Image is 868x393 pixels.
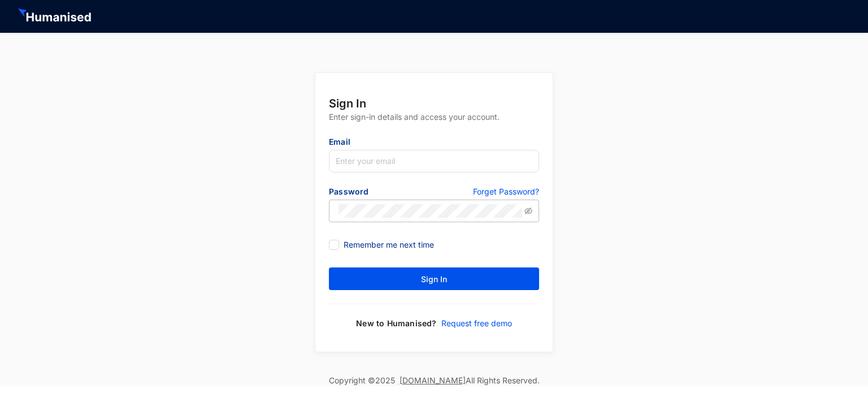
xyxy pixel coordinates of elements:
p: New to Humanised? [356,318,436,329]
a: Forget Password? [473,186,539,200]
p: Password [329,186,434,200]
a: Request free demo [437,318,512,329]
p: Sign In [329,96,539,111]
a: [DOMAIN_NAME] [400,375,466,385]
input: Enter your email [329,150,539,172]
span: eye-invisible [524,207,532,215]
span: Remember me next time [339,239,439,251]
p: Copyright © 2025 All Rights Reserved. [329,375,540,386]
span: Sign In [421,274,447,285]
button: Sign In [329,267,539,290]
p: Email [329,136,539,150]
p: Enter sign-in details and access your account. [329,111,539,136]
img: HeaderHumanisedNameIcon.51e74e20af0cdc04d39a069d6394d6d9.svg [18,8,93,24]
